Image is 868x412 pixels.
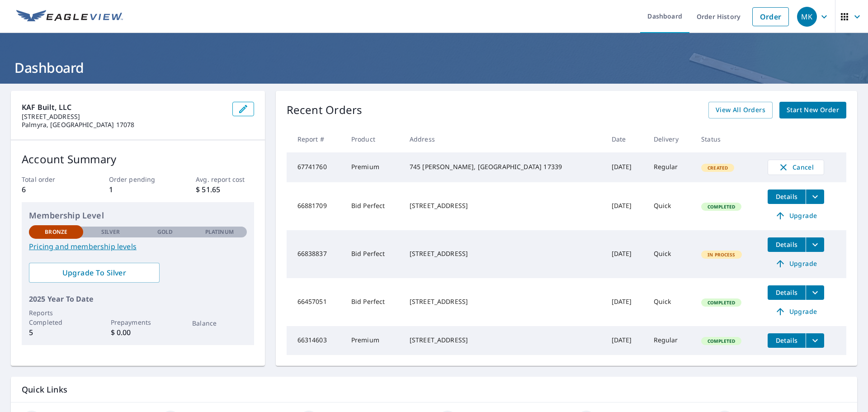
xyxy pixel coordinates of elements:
[768,304,824,319] a: Upgrade
[287,152,344,182] td: 67741760
[604,278,646,326] td: [DATE]
[708,102,773,118] a: View All Orders
[410,336,597,345] div: [STREET_ADDRESS]
[22,102,225,113] p: KAF Built, LLC
[773,306,819,317] span: Upgrade
[702,299,741,306] span: Completed
[109,175,167,184] p: Order pending
[111,327,165,338] p: $ 0.00
[773,258,819,269] span: Upgrade
[702,165,733,171] span: Created
[604,126,646,152] th: Date
[29,327,83,338] p: 5
[806,237,824,252] button: filesDropdownBtn-66838837
[196,184,254,195] p: $ 51.65
[344,230,402,278] td: Bid Perfect
[344,182,402,230] td: Bid Perfect
[109,184,167,195] p: 1
[29,294,247,304] p: 2025 Year To Date
[773,288,800,297] span: Details
[773,192,800,201] span: Details
[29,241,247,252] a: Pricing and membership levels
[22,184,80,195] p: 6
[773,210,819,221] span: Upgrade
[22,113,225,121] p: [STREET_ADDRESS]
[344,326,402,355] td: Premium
[36,268,152,278] span: Upgrade To Silver
[29,209,247,222] p: Membership Level
[646,278,694,326] td: Quick
[287,326,344,355] td: 66314603
[410,201,597,210] div: [STREET_ADDRESS]
[797,7,817,27] div: MK
[806,333,824,348] button: filesDropdownBtn-66314603
[779,102,846,118] a: Start New Order
[22,384,846,395] p: Quick Links
[344,126,402,152] th: Product
[111,317,165,327] p: Prepayments
[22,121,225,129] p: Palmyra, [GEOGRAPHIC_DATA] 17078
[29,308,83,327] p: Reports Completed
[45,228,67,236] p: Bronze
[29,263,160,283] a: Upgrade To Silver
[773,240,800,249] span: Details
[205,228,234,236] p: Platinum
[806,189,824,204] button: filesDropdownBtn-66881709
[777,162,815,173] span: Cancel
[752,7,789,26] a: Order
[16,10,123,24] img: EV Logo
[22,175,80,184] p: Total order
[287,126,344,152] th: Report #
[768,333,806,348] button: detailsBtn-66314603
[287,102,363,118] p: Recent Orders
[402,126,604,152] th: Address
[773,336,800,345] span: Details
[11,58,857,77] h1: Dashboard
[287,182,344,230] td: 66881709
[768,208,824,223] a: Upgrade
[410,297,597,306] div: [STREET_ADDRESS]
[287,278,344,326] td: 66457051
[101,228,120,236] p: Silver
[702,338,741,344] span: Completed
[768,256,824,271] a: Upgrade
[768,285,806,300] button: detailsBtn-66457051
[768,237,806,252] button: detailsBtn-66838837
[646,182,694,230] td: Quick
[157,228,173,236] p: Gold
[806,285,824,300] button: filesDropdownBtn-66457051
[196,175,254,184] p: Avg. report cost
[604,230,646,278] td: [DATE]
[768,160,824,175] button: Cancel
[768,189,806,204] button: detailsBtn-66881709
[287,230,344,278] td: 66838837
[694,126,760,152] th: Status
[410,249,597,258] div: [STREET_ADDRESS]
[702,204,741,210] span: Completed
[646,326,694,355] td: Regular
[344,278,402,326] td: Bid Perfect
[604,326,646,355] td: [DATE]
[410,162,597,171] div: 745 [PERSON_NAME], [GEOGRAPHIC_DATA] 17339
[344,152,402,182] td: Premium
[646,230,694,278] td: Quick
[646,126,694,152] th: Delivery
[192,318,246,328] p: Balance
[604,182,646,230] td: [DATE]
[787,104,839,116] span: Start New Order
[702,251,741,258] span: In Process
[716,104,765,116] span: View All Orders
[604,152,646,182] td: [DATE]
[646,152,694,182] td: Regular
[22,151,254,167] p: Account Summary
